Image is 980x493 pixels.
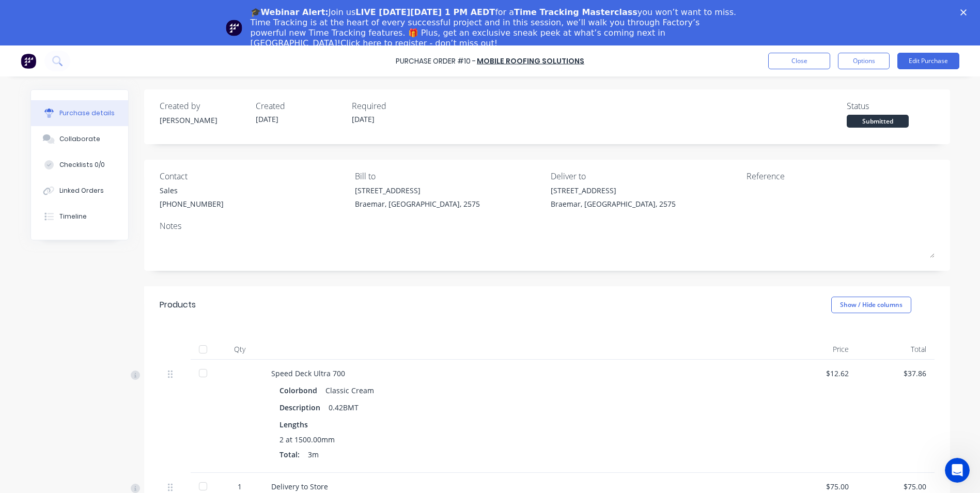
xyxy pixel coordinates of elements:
div: $12.62 [788,368,849,379]
b: Time Tracking Masterclass [514,7,637,17]
div: Join us for a you won’t want to miss. Time Tracking is at the heart of every successful project a... [251,7,738,49]
button: Show / Hide columns [831,297,911,313]
button: Checklists 0/0 [31,152,128,178]
iframe: Intercom live chat [945,458,970,483]
div: Braemar, [GEOGRAPHIC_DATA], 2575 [551,198,676,209]
div: Products [160,299,196,311]
div: Linked Orders [59,186,104,195]
div: $75.00 [788,481,849,492]
div: Colorbond [279,383,321,398]
div: Price [780,339,857,360]
a: Mobile Roofing Solutions [477,56,584,66]
div: Timeline [59,212,87,221]
div: Classic Cream [325,383,374,398]
img: Factory [21,53,36,69]
div: Braemar, [GEOGRAPHIC_DATA], 2575 [355,198,480,209]
div: Purchase details [59,109,115,118]
div: [PERSON_NAME] [160,115,247,126]
span: 3m [308,449,319,460]
div: Reference [746,170,935,182]
button: Collaborate [31,126,128,152]
div: $75.00 [865,481,926,492]
div: Purchase Order #10 - [396,56,476,67]
button: Edit Purchase [897,53,959,69]
button: Purchase details [31,100,128,126]
div: Checklists 0/0 [59,160,105,170]
button: Linked Orders [31,178,128,204]
span: Total: [279,449,300,460]
div: Bill to [355,170,543,182]
div: Sales [160,185,224,196]
button: Timeline [31,204,128,229]
div: Description [279,400,329,415]
div: $37.86 [865,368,926,379]
div: Speed Deck Ultra 700 [271,368,771,379]
div: Status [847,100,935,112]
div: Close [960,9,971,16]
a: Click here to register - don’t miss out! [340,38,497,48]
div: Created by [160,100,247,112]
div: Contact [160,170,348,182]
b: LIVE [DATE][DATE] 1 PM AEDT [355,7,495,17]
div: [PHONE_NUMBER] [160,198,224,209]
button: Options [838,53,890,69]
div: Required [352,100,440,112]
div: [STREET_ADDRESS] [355,185,480,196]
div: Created [256,100,344,112]
div: Submitted [847,115,909,128]
div: Delivery to Store [271,481,771,492]
span: Lengths [279,419,308,430]
div: Collaborate [59,134,100,144]
div: 1 [225,481,255,492]
span: 2 at 1500.00mm [279,434,335,445]
button: Close [768,53,830,69]
div: Notes [160,220,935,232]
div: [STREET_ADDRESS] [551,185,676,196]
div: Total [857,339,935,360]
div: Qty [216,339,263,360]
div: 0.42BMT [329,400,359,415]
b: 🎓Webinar Alert: [251,7,329,17]
div: Deliver to [551,170,739,182]
img: Profile image for Team [226,20,242,36]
